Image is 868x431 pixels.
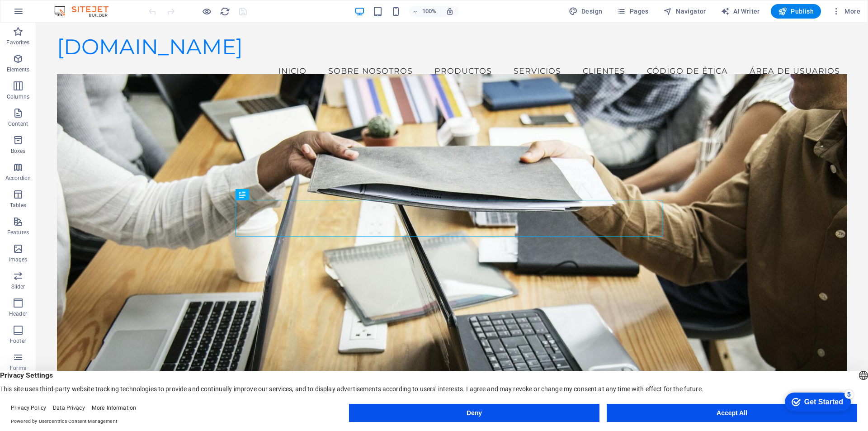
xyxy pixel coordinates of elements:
button: Click here to leave preview mode and continue editing [201,6,212,17]
span: Pages [617,7,648,16]
p: Features [7,229,29,236]
span: Publish [778,7,814,16]
p: Forms [10,365,26,372]
p: Content [8,120,28,128]
i: On resize automatically adjust zoom level to fit chosen device. [446,7,454,15]
p: Columns [7,93,29,100]
p: Tables [10,202,26,209]
p: Images [9,256,28,263]
button: reload [219,6,230,17]
i: Reload page [220,6,230,17]
span: AI Writer [721,7,760,16]
p: Accordion [5,175,31,182]
span: Navigator [663,7,706,16]
button: Pages [613,4,652,19]
button: AI Writer [717,4,764,19]
button: 100% [409,6,441,17]
button: Publish [771,4,821,19]
p: Footer [10,337,26,345]
div: Get Started 5 items remaining, 0% complete [7,5,73,24]
div: 5 [67,2,76,11]
p: Elements [7,66,30,73]
img: Editor Logo [52,6,120,17]
p: Slider [11,283,25,290]
div: Get Started [27,10,66,18]
p: Favorites [6,39,29,46]
span: More [832,7,860,16]
button: Navigator [660,4,710,19]
button: More [828,4,864,19]
span: Design [569,7,603,16]
h6: 100% [422,6,437,17]
div: Design (Ctrl+Alt+Y) [565,4,606,19]
p: Header [9,310,27,317]
p: Boxes [11,147,26,155]
button: Design [565,4,606,19]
